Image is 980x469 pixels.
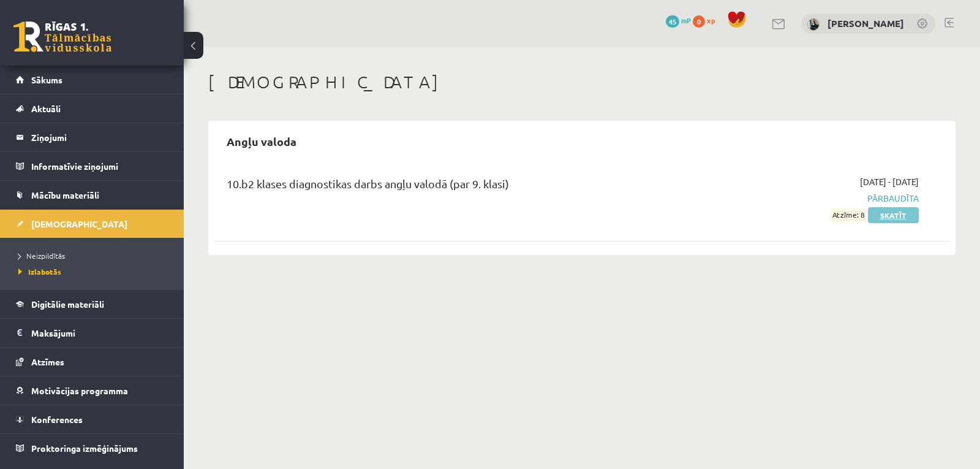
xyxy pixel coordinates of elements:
span: Proktoringa izmēģinājums [31,443,138,454]
legend: Informatīvie ziņojumi [31,152,168,180]
a: Ziņojumi [16,123,168,151]
span: 0 [693,15,705,28]
a: Proktoringa izmēģinājums [16,434,168,462]
span: Sākums [31,74,62,85]
a: 45 mP [666,15,691,25]
h2: Angļu valoda [214,127,309,156]
span: Aktuāli [31,103,61,114]
span: Pārbaudīta [700,192,919,205]
span: Motivācijas programma [31,385,128,396]
span: 45 [666,15,679,28]
span: Atzīme: 8 [831,208,866,221]
span: [DEMOGRAPHIC_DATA] [31,218,127,229]
span: [DATE] - [DATE] [860,175,919,188]
span: Neizpildītās [18,251,65,261]
h1: [DEMOGRAPHIC_DATA] [208,72,956,93]
a: Atzīmes [16,348,168,376]
a: [PERSON_NAME] [827,17,904,29]
a: Konferences [16,405,168,433]
a: Sākums [16,66,168,94]
span: Konferences [31,414,83,425]
a: Rīgas 1. Tālmācības vidusskola [13,21,111,52]
a: Aktuāli [16,94,168,123]
div: 10.b2 klases diagnostikas darbs angļu valodā (par 9. klasi) [227,175,682,198]
span: Digitālie materiāli [31,299,104,310]
a: Digitālie materiāli [16,290,168,318]
a: 0 xp [693,15,721,25]
a: Motivācijas programma [16,376,168,405]
legend: Maksājumi [31,319,168,347]
a: Neizpildītās [18,250,171,261]
img: Megija Simsone [807,18,820,31]
a: Mācību materiāli [16,181,168,209]
a: [DEMOGRAPHIC_DATA] [16,210,168,238]
span: xp [707,15,715,25]
span: Atzīmes [31,356,64,367]
a: Skatīt [868,207,919,223]
a: Maksājumi [16,319,168,347]
a: Izlabotās [18,266,171,277]
legend: Ziņojumi [31,123,168,151]
a: Informatīvie ziņojumi [16,152,168,180]
span: Izlabotās [18,267,61,276]
span: Mācību materiāli [31,189,99,200]
span: mP [681,15,691,25]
